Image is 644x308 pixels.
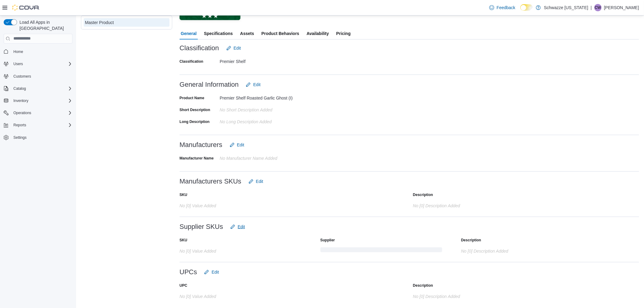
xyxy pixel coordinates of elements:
[1,72,75,81] button: Customers
[544,4,588,11] p: Schwazze [US_STATE]
[520,4,533,11] input: Dark Mode
[237,142,244,148] span: Edit
[180,246,301,254] div: No [0] value added
[11,134,29,141] a: Settings
[227,139,247,151] button: Edit
[11,97,31,104] button: Inventory
[180,81,239,88] h3: General Information
[413,201,535,208] div: No [0] description added
[11,97,72,104] span: Inventory
[11,109,34,117] button: Operations
[487,2,518,14] a: Feedback
[1,60,75,68] button: Users
[261,27,299,40] span: Product Behaviors
[13,49,23,54] span: Home
[220,105,301,112] div: No Short Description added
[180,292,301,299] div: No [0] value added
[180,201,301,208] div: No [0] value added
[17,19,72,31] span: Load All Apps in [GEOGRAPHIC_DATA]
[11,48,26,55] a: Home
[590,246,597,254] button: Add row
[320,238,335,243] label: Supplier
[253,82,261,88] span: Edit
[413,192,433,197] label: Description
[413,283,433,288] label: Description
[180,268,197,276] h3: UPCs
[180,238,187,243] label: SKU
[224,42,243,54] button: Edit
[220,153,301,161] div: No Manufacturer Name Added
[4,45,72,158] nav: Complex example
[220,117,301,124] div: No Long Description added
[180,192,187,197] label: SKU
[461,238,481,243] label: Description
[1,96,75,105] button: Inventory
[11,72,72,80] span: Customers
[13,123,26,128] span: Reports
[180,96,204,100] label: Product Name
[13,110,31,115] span: Operations
[180,156,214,161] label: Manufacturer Name
[11,73,33,80] a: Customers
[11,109,72,117] span: Operations
[413,292,535,299] div: No [0] description added
[238,224,245,230] span: Edit
[11,48,72,55] span: Home
[11,121,29,129] button: Reports
[13,135,26,140] span: Settings
[180,107,210,112] label: Short Description
[180,59,203,64] label: Classification
[13,98,28,103] span: Inventory
[180,141,222,149] h3: Manufacturers
[181,27,197,40] span: General
[13,61,23,66] span: Users
[240,27,254,40] span: Assets
[256,178,263,184] span: Edit
[180,44,219,52] h3: Classification
[11,85,28,92] button: Catalog
[11,60,72,68] span: Users
[180,178,241,185] h3: Manufacturers SKUs
[204,27,233,40] span: Specifications
[180,119,210,124] label: Long Description
[180,283,187,288] label: UPC
[234,45,241,51] span: Edit
[202,266,221,278] button: Edit
[520,11,521,11] span: Dark Mode
[212,269,219,275] span: Edit
[1,47,75,56] button: Home
[11,85,72,92] span: Catalog
[591,4,592,11] p: |
[1,121,75,129] button: Reports
[11,134,72,141] span: Settings
[594,4,602,11] div: Courtney Webb
[320,249,442,254] span: Loading
[243,79,263,91] button: Edit
[11,60,25,68] button: Users
[1,84,75,93] button: Catalog
[1,133,75,142] button: Settings
[11,121,72,129] span: Reports
[13,86,26,91] span: Catalog
[604,4,639,11] p: [PERSON_NAME]
[220,93,301,100] div: Premier Shelf Roasted Garlic Ghost (I)
[595,4,601,11] span: CW
[336,27,351,40] span: Pricing
[1,109,75,117] button: Operations
[85,19,168,25] div: Master Product
[12,5,40,11] img: Cova
[497,5,515,11] span: Feedback
[180,223,223,230] h3: Supplier SKUs
[306,27,329,40] span: Availability
[13,74,31,79] span: Customers
[461,246,583,254] div: No [0] description added
[228,221,247,233] button: Edit
[246,175,266,187] button: Edit
[220,57,301,64] div: Premier Shelf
